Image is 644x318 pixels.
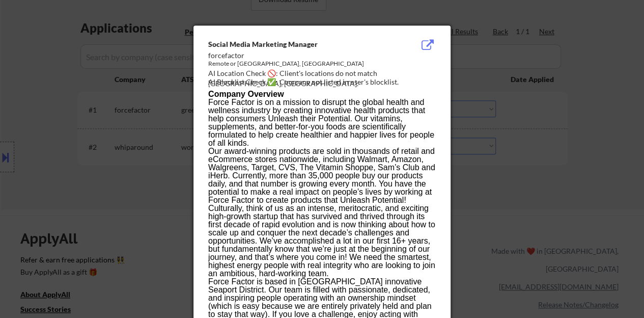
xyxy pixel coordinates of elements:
[208,77,440,87] div: AI Blocklist Check ✅: Company not listed in user's blocklist.
[208,50,384,61] div: forcefactor
[208,204,435,278] p: Culturally, think of us as an intense, meritocratic, and exciting high-growth startup that has su...
[208,60,384,68] div: Remote or [GEOGRAPHIC_DATA], [GEOGRAPHIC_DATA]
[208,90,284,98] strong: Company Overview
[208,98,435,147] p: Force Factor is on a mission to disrupt the global health and wellness industry by creating innov...
[208,147,435,204] p: Our award-winning products are sold in thousands of retail and eCommerce stores nationwide, inclu...
[208,39,384,49] div: Social Media Marketing Manager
